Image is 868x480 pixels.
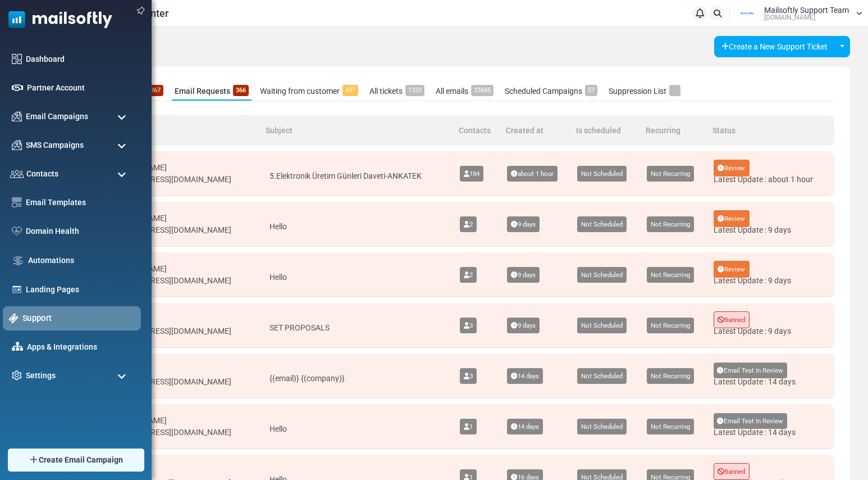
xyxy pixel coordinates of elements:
[107,275,231,287] div: [EMAIL_ADDRESS][DOMAIN_NAME]
[26,53,132,65] a: Dashboard
[647,318,694,333] span: Not Recurring
[107,427,231,438] div: [EMAIL_ADDRESS][DOMAIN_NAME]
[714,261,750,278] span: Review
[585,85,597,96] span: 57
[107,314,231,325] div: ic
[12,254,24,267] img: workflow.svg
[708,202,834,247] td: Latest Update : 9 days
[708,404,834,449] td: Latest Update : 14 days
[501,115,572,146] th: Created at
[269,374,345,383] span: {(email)} {(company)}
[269,323,330,332] span: SET PROPOSALS
[148,85,163,96] span: 367
[606,82,683,101] a: Suppression List
[733,5,761,22] img: User Logo
[12,140,22,150] img: campaigns-icon.png
[342,85,358,96] span: 437
[460,368,477,384] span: 3
[12,197,22,207] img: email-templates-icon.svg
[460,216,477,232] span: 2
[26,225,132,237] a: Domain Health
[269,171,422,180] span: 5.Elektronik Üretim Günleri Daveti-ANKATEK
[12,111,22,121] img: campaigns-icon.png
[714,463,750,480] span: Banned
[26,168,58,180] span: Contacts
[12,54,22,64] img: dashboard-icon.svg
[714,413,788,429] span: Email Test In Review
[577,166,627,182] span: Not Scheduled
[460,419,477,434] span: 1
[107,465,231,477] div: pal
[764,14,815,21] span: [DOMAIN_NAME]
[714,36,835,57] a: Create a New Support Ticket
[107,415,231,427] div: [PERSON_NAME]
[577,267,627,283] span: Not Scheduled
[460,267,477,283] span: 2
[502,82,600,101] a: Scheduled Campaigns57
[269,222,287,231] span: Hello
[708,115,834,146] th: Status
[107,174,231,185] div: [EMAIL_ADDRESS][DOMAIN_NAME]
[39,454,123,466] span: Create Email Campaign
[107,263,231,275] div: [PERSON_NAME]
[460,318,477,333] span: 3
[261,115,454,146] th: Subject
[26,370,56,382] span: Settings
[708,151,834,196] td: Latest Update : about 1 hour
[708,354,834,399] td: Latest Update : 14 days
[647,267,694,283] span: Not Recurring
[27,341,132,353] a: Apps & Integrations
[26,284,132,296] a: Landing Pages
[12,370,22,381] img: settings-icon.svg
[107,376,231,388] div: [EMAIL_ADDRESS][DOMAIN_NAME]
[269,424,287,433] span: Hello
[433,82,496,101] a: All emails23685
[107,162,231,174] div: [PERSON_NAME]
[26,197,132,209] a: Email Templates
[107,364,231,376] div: kuzey Aksu
[577,216,627,232] span: Not Scheduled
[10,170,24,178] img: contacts-icon.svg
[507,368,543,384] span: 14 days
[708,252,834,297] td: Latest Update : 9 days
[22,312,135,324] a: Support
[714,363,788,378] span: Email Test In Review
[764,6,849,14] span: Mailsoftly Support Team
[507,267,540,283] span: 9 days
[647,166,694,182] span: Not Recurring
[577,368,627,384] span: Not Scheduled
[28,255,132,266] a: Automations
[12,227,22,236] img: domain-health-icon.svg
[9,314,19,323] img: support-icon-active.svg
[647,368,694,384] span: Not Recurring
[233,85,249,96] span: 366
[507,166,558,182] span: about 1 hour
[507,216,540,232] span: 9 days
[26,139,84,151] span: SMS Campaigns
[405,85,424,96] span: 1323
[107,224,231,236] div: [EMAIL_ADDRESS][DOMAIN_NAME]
[733,5,862,22] a: User Logo Mailsoftly Support Team [DOMAIN_NAME]
[714,210,750,227] span: Review
[107,325,231,337] div: [EMAIL_ADDRESS][DOMAIN_NAME]
[12,284,22,295] img: landing_pages.svg
[507,318,540,333] span: 9 days
[714,160,750,176] span: Review
[577,318,627,333] span: Not Scheduled
[70,115,261,146] th: Sender
[471,85,494,96] span: 23685
[507,419,543,434] span: 14 days
[641,115,708,146] th: Recurring
[269,273,287,282] span: Hello
[454,115,501,146] th: Contacts
[257,82,361,101] a: Waiting from customer437
[572,115,641,146] th: Is scheduled
[107,212,231,224] div: [PERSON_NAME]
[172,82,252,101] a: Email Requests366
[27,82,132,94] a: Partner Account
[367,82,427,101] a: All tickets1323
[714,311,750,328] span: Banned
[26,111,88,123] span: Email Campaigns
[708,303,834,348] td: Latest Update : 9 days
[577,419,627,434] span: Not Scheduled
